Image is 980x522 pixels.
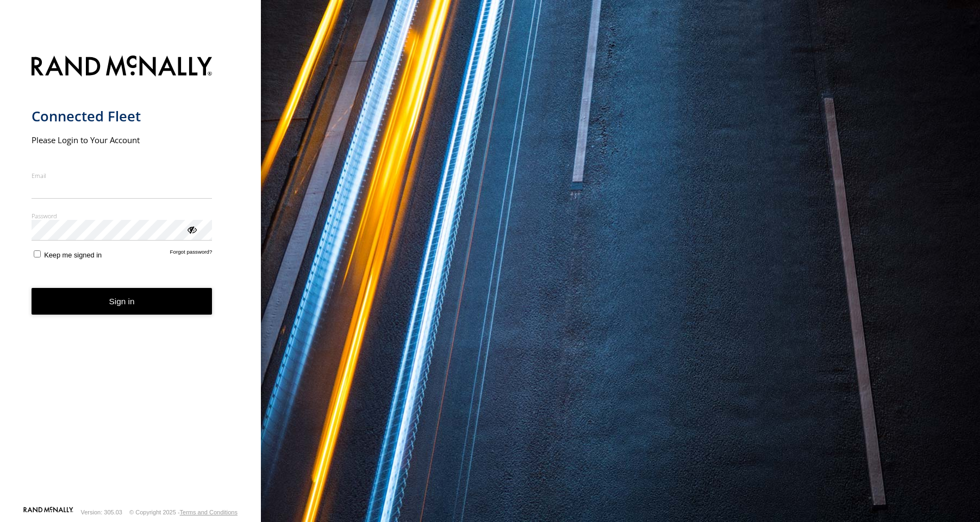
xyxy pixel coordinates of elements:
div: ViewPassword [186,224,197,235]
span: Keep me signed in [44,251,102,259]
a: Forgot password? [170,249,213,259]
input: Keep me signed in [34,250,41,257]
div: Version: 305.03 [81,509,122,515]
label: Email [32,171,213,180]
button: Sign in [32,288,213,315]
a: Visit our Website [23,507,73,518]
label: Password [32,212,213,220]
div: © Copyright 2025 - [129,509,238,515]
h1: Connected Fleet [32,107,213,125]
h2: Please Login to Your Account [32,134,213,145]
a: Terms and Conditions [180,509,238,515]
img: Rand McNally [32,53,213,81]
form: main [32,49,230,506]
